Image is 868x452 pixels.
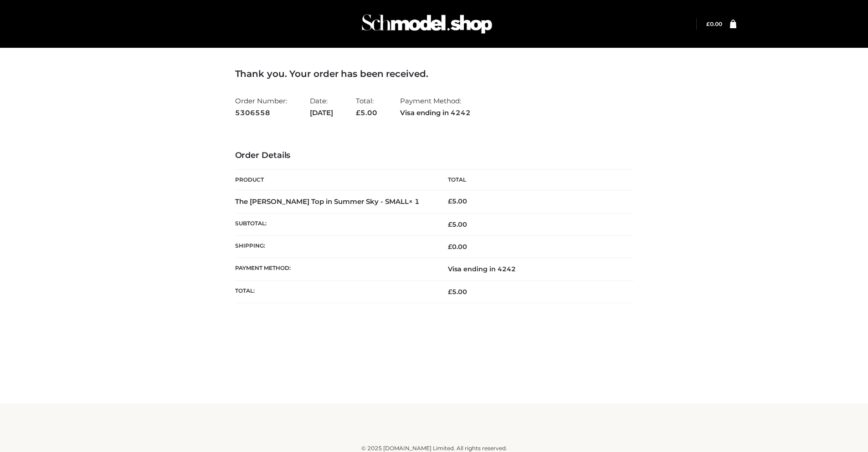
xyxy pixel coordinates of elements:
[400,93,471,121] li: Payment Method:
[235,170,434,190] th: Product
[235,213,434,235] th: Subtotal:
[706,20,722,27] a: £0.00
[356,93,377,121] li: Total:
[310,107,333,119] strong: [DATE]
[448,243,467,251] bdi: 0.00
[448,197,452,205] span: £
[235,93,287,121] li: Order Number:
[359,6,495,42] img: Schmodel Admin 964
[235,258,434,280] th: Payment method:
[310,93,333,121] li: Date:
[409,197,420,206] strong: × 1
[448,243,452,251] span: £
[356,108,360,117] span: £
[235,197,420,206] strong: The [PERSON_NAME] Top in Summer Sky - SMALL
[235,280,434,303] th: Total:
[448,288,467,296] span: 5.00
[235,236,434,258] th: Shipping:
[356,108,377,117] span: 5.00
[400,107,471,119] strong: Visa ending in 4242
[235,151,633,161] h3: Order Details
[706,20,722,27] bdi: 0.00
[235,107,287,119] strong: 5306558
[448,220,452,229] span: £
[448,288,452,296] span: £
[706,20,710,27] span: £
[448,197,467,205] bdi: 5.00
[434,258,633,280] td: Visa ending in 4242
[434,170,633,190] th: Total
[235,68,633,79] h3: Thank you. Your order has been received.
[448,220,467,229] span: 5.00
